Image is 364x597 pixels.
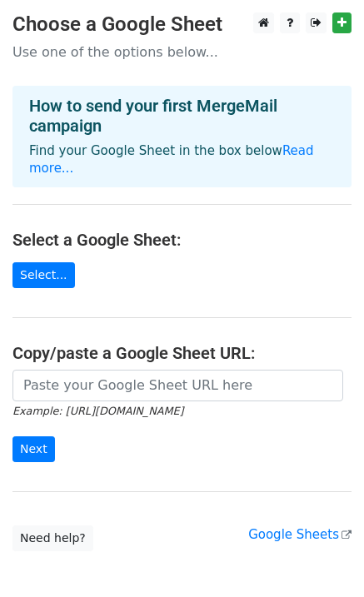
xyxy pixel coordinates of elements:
[12,370,343,401] input: Paste your Google Sheet URL here
[12,262,75,288] a: Select...
[12,43,352,61] p: Use one of the options below...
[12,343,352,363] h4: Copy/paste a Google Sheet URL:
[12,12,352,37] h3: Choose a Google Sheet
[12,436,55,462] input: Next
[12,405,183,417] small: Example: [URL][DOMAIN_NAME]
[12,525,93,551] a: Need help?
[29,96,335,136] h4: How to send your first MergeMail campaign
[29,143,314,176] a: Read more...
[12,230,352,250] h4: Select a Google Sheet:
[248,527,352,542] a: Google Sheets
[29,142,335,177] p: Find your Google Sheet in the box below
